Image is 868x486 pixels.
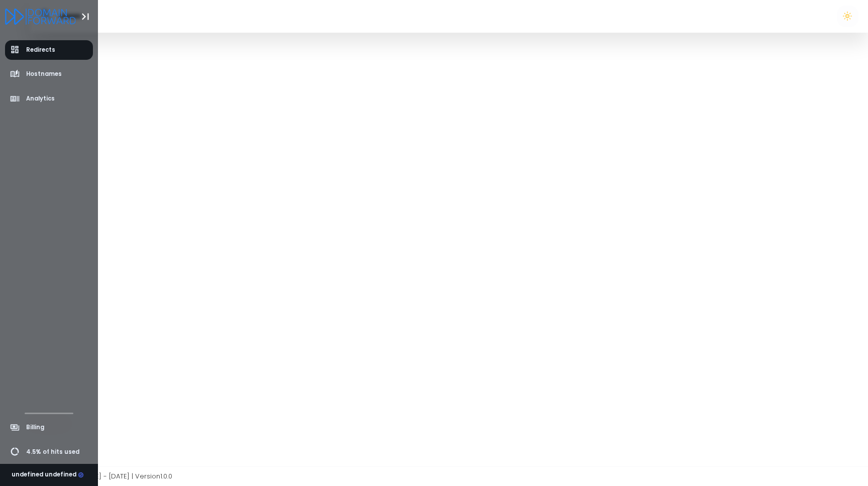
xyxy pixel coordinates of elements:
span: 4.5% of hits used [26,448,79,456]
a: Redirects [5,40,93,60]
a: 4.5% of hits used [5,442,93,462]
a: Analytics [5,89,93,109]
span: Redirects [26,46,55,54]
span: Analytics [26,94,55,103]
a: Logo [5,9,76,23]
a: Hostnames [5,64,93,84]
div: undefined undefined [12,470,84,479]
span: Hostnames [26,70,62,78]
span: Copyright © [DATE] - [DATE] | Version 1.0.0 [39,471,172,481]
a: Billing [5,418,93,437]
span: Billing [26,423,44,432]
button: Toggle Aside [76,7,95,26]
